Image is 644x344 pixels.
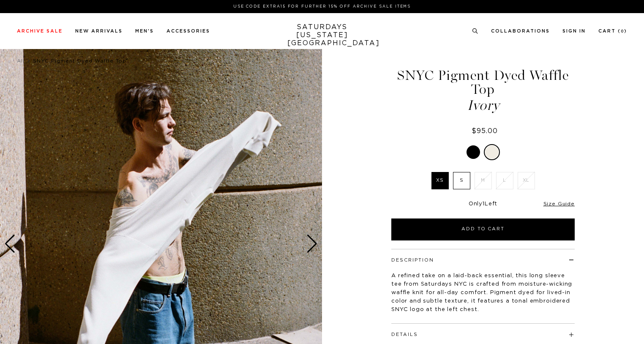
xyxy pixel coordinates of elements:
[483,201,485,207] span: 1
[390,68,576,112] h1: SNYC Pigment Dyed Waffle Top
[391,272,575,314] p: A refined take on a laid-back essential, this long sleeve tee from Saturdays NYC is crafted from ...
[306,235,318,253] div: Next slide
[621,30,624,33] small: 0
[4,235,16,253] div: Previous slide
[391,201,575,208] div: Only Left
[287,23,357,47] a: SATURDAYS[US_STATE][GEOGRAPHIC_DATA]
[562,29,586,33] a: Sign In
[391,332,418,337] button: Details
[390,98,576,112] span: Ivory
[543,201,575,206] a: Size Guide
[166,29,210,33] a: Accessories
[453,172,470,189] label: S
[431,172,449,189] label: XS
[17,58,25,63] a: All
[75,29,123,33] a: New Arrivals
[17,29,63,33] a: Archive Sale
[391,218,575,240] button: Add to Cart
[598,29,627,33] a: Cart (0)
[135,29,154,33] a: Men's
[391,258,434,262] button: Description
[20,3,624,10] p: Use Code EXTRA15 for Further 15% Off Archive Sale Items
[472,128,498,134] span: $95.00
[491,29,550,33] a: Collaborations
[33,58,126,63] span: SNYC Pigment Dyed Waffle Top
